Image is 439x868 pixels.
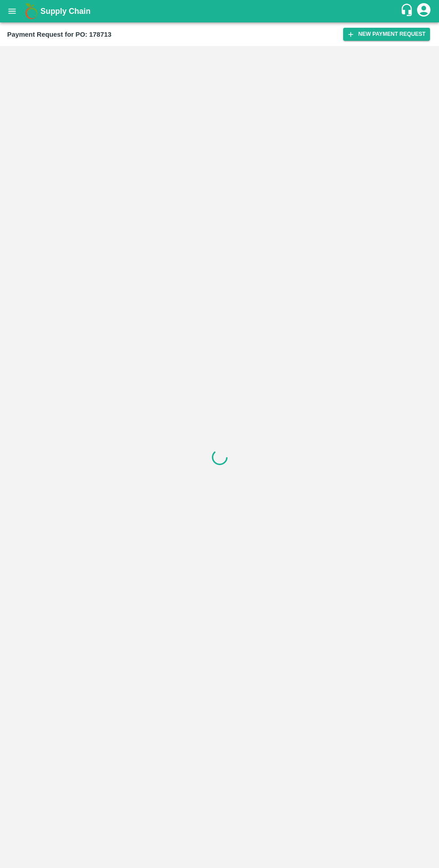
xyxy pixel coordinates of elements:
[400,3,416,19] div: customer-support
[22,2,40,20] img: logo
[2,1,22,21] button: open drawer
[7,31,112,38] b: Payment Request for PO: 178713
[416,2,432,21] div: account of current user
[343,28,430,41] button: New Payment Request
[40,7,90,16] b: Supply Chain
[40,5,400,17] a: Supply Chain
